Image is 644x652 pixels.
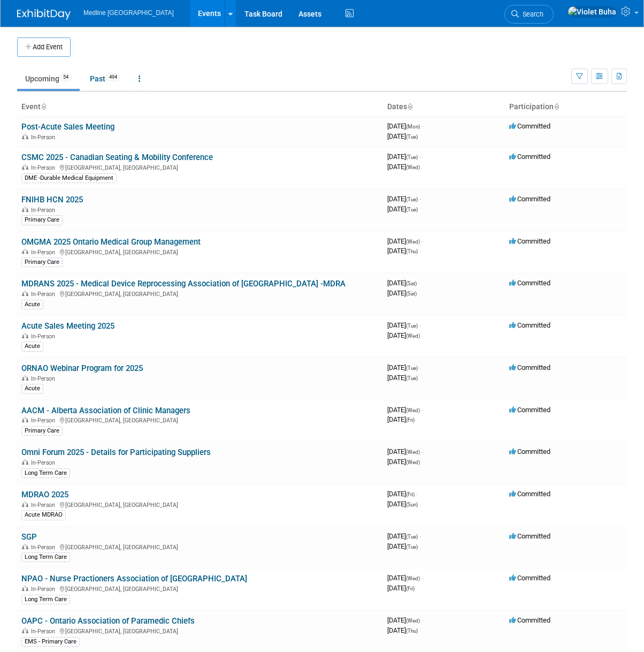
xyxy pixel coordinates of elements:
span: (Tue) [406,365,418,371]
img: In-Person Event [22,586,28,591]
div: Long Term Care [21,552,70,562]
span: - [419,153,421,161]
a: MDRAO 2025 [21,490,68,499]
span: - [421,616,423,624]
span: [DATE] [387,500,418,508]
div: [GEOGRAPHIC_DATA], [GEOGRAPHIC_DATA] [21,584,379,593]
span: In-Person [31,586,58,593]
a: MDRANS 2025 - Medical Device Reprocessing Association of [GEOGRAPHIC_DATA] -MDRA [21,279,346,289]
span: Committed [509,279,550,287]
span: (Wed) [406,164,420,170]
div: DME -Durable Medical Equipment [21,173,117,183]
div: EMS - Primary Care [21,637,80,647]
span: [DATE] [387,153,421,161]
span: [DATE] [387,289,417,297]
a: FNIHB HCN 2025 [21,195,83,204]
span: [DATE] [387,122,423,130]
span: In-Person [31,291,58,298]
img: In-Person Event [22,207,28,212]
a: Sort by Start Date [407,102,412,111]
a: SGP [21,532,37,542]
span: In-Person [31,417,58,424]
a: Omni Forum 2025 - Details for Participating Suppliers [21,448,211,457]
span: [DATE] [387,247,418,255]
a: OAPC - Ontario Association of Paramedic Chiefs [21,616,195,626]
span: Committed [509,616,550,624]
span: Committed [509,574,550,582]
span: (Fri) [406,417,415,423]
span: [DATE] [387,532,421,540]
span: (Tue) [406,207,418,213]
img: In-Person Event [22,375,28,381]
span: 494 [106,73,120,81]
span: Committed [509,490,550,498]
span: (Tue) [406,134,418,140]
span: Committed [509,237,550,245]
span: - [416,490,418,498]
img: In-Person Event [22,502,28,507]
a: CSMC 2025 - Canadian Seating & Mobility Conference [21,153,213,162]
a: OMGMA 2025 Ontario Medical Group Management [21,237,201,247]
span: - [421,448,423,456]
span: (Tue) [406,375,418,381]
span: In-Person [31,134,58,141]
img: In-Person Event [22,291,28,296]
span: [DATE] [387,406,423,414]
span: [DATE] [387,574,423,582]
span: [DATE] [387,415,415,423]
span: In-Person [31,207,58,214]
span: Committed [509,448,550,456]
span: (Fri) [406,586,415,592]
button: Add Event [17,37,71,57]
span: - [421,237,423,245]
img: ExhibitDay [17,9,71,20]
span: [DATE] [387,363,421,372]
span: In-Person [31,333,58,340]
span: [DATE] [387,237,423,245]
div: Long Term Care [21,468,70,478]
span: [DATE] [387,490,418,498]
span: - [421,574,423,582]
div: Primary Care [21,426,63,436]
span: Committed [509,195,550,203]
span: Medline [GEOGRAPHIC_DATA] [83,9,174,17]
span: In-Person [31,375,58,382]
span: 54 [60,73,72,81]
div: [GEOGRAPHIC_DATA], [GEOGRAPHIC_DATA] [21,626,379,635]
div: [GEOGRAPHIC_DATA], [GEOGRAPHIC_DATA] [21,289,379,298]
span: [DATE] [387,279,420,287]
span: Search [519,10,543,18]
a: Past494 [82,69,128,89]
span: - [421,122,423,130]
div: Primary Care [21,215,63,225]
span: [DATE] [387,458,420,466]
span: In-Person [31,249,58,256]
a: Upcoming54 [17,69,80,89]
a: Post-Acute Sales Meeting [21,122,114,132]
span: Committed [509,406,550,414]
span: [DATE] [387,205,418,213]
div: Acute [21,342,43,351]
span: (Sat) [406,280,417,286]
span: In-Person [31,459,58,466]
span: [DATE] [387,163,420,171]
img: In-Person Event [22,417,28,422]
span: (Tue) [406,323,418,329]
span: (Tue) [406,544,418,550]
span: [DATE] [387,321,421,329]
a: ORNAO Webinar Program for 2025 [21,363,143,373]
span: In-Person [31,544,58,551]
div: [GEOGRAPHIC_DATA], [GEOGRAPHIC_DATA] [21,247,379,256]
div: [GEOGRAPHIC_DATA], [GEOGRAPHIC_DATA] [21,542,379,551]
span: Committed [509,153,550,161]
span: - [421,406,423,414]
span: Committed [509,363,550,372]
span: (Wed) [406,239,420,245]
span: - [419,532,421,540]
span: (Wed) [406,575,420,581]
span: [DATE] [387,616,423,624]
span: (Tue) [406,534,418,540]
span: (Thu) [406,628,418,634]
span: [DATE] [387,584,415,592]
a: NPAO - Nurse Practioners Association of [GEOGRAPHIC_DATA] [21,574,247,583]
